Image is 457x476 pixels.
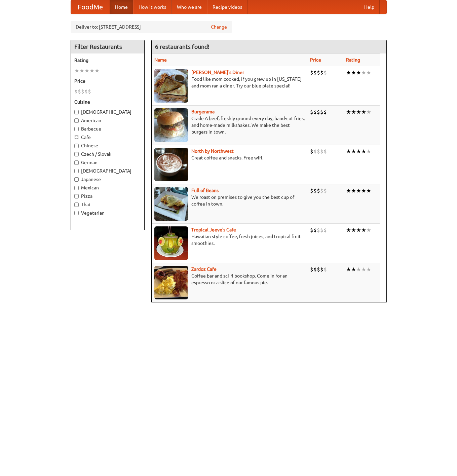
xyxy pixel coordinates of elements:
[317,69,320,76] li: $
[323,148,327,155] li: $
[154,194,305,207] p: We roast on premises to give you the best cup of coffee in town.
[317,108,320,116] li: $
[317,148,320,155] li: $
[74,184,141,191] label: Mexican
[313,226,317,234] li: $
[211,24,227,30] a: Change
[79,67,84,74] li: ★
[191,70,244,75] a: [PERSON_NAME]'s Diner
[351,69,356,76] li: ★
[310,108,313,116] li: $
[346,266,351,273] li: ★
[351,226,356,234] li: ★
[320,266,323,273] li: $
[366,69,371,76] li: ★
[74,152,79,156] input: Czech / Slovak
[74,211,79,215] input: Vegetarian
[74,99,141,105] h5: Cuisine
[323,266,327,273] li: $
[320,226,323,234] li: $
[154,115,305,135] p: Grade A beef, freshly ground every day, hand-cut fries, and home-made milkshakes. We make the bes...
[154,76,305,89] p: Food like mom cooked, if you grew up in [US_STATE] and mom ran a diner. Try our blue plate special!
[155,43,210,50] ng-pluralize: 6 restaurants found!
[133,0,172,14] a: How it works
[84,67,89,74] li: ★
[74,177,79,182] input: Japanese
[320,148,323,155] li: $
[191,148,234,154] a: North by Northwest
[154,226,188,260] img: jeeves.jpg
[366,108,371,116] li: ★
[310,57,321,63] a: Price
[320,108,323,116] li: $
[74,160,79,165] input: German
[74,78,141,84] h5: Price
[320,187,323,194] li: $
[346,69,351,76] li: ★
[74,67,79,74] li: ★
[361,187,366,194] li: ★
[317,226,320,234] li: $
[74,194,79,198] input: Pizza
[74,193,141,199] label: Pizza
[84,88,88,95] li: $
[74,109,141,115] label: [DEMOGRAPHIC_DATA]
[313,266,317,273] li: $
[351,187,356,194] li: ★
[310,226,313,234] li: $
[356,108,361,116] li: ★
[154,108,188,142] img: burgerama.jpg
[356,266,361,273] li: ★
[359,0,380,14] a: Help
[320,69,323,76] li: $
[74,151,141,157] label: Czech / Slovak
[74,127,79,131] input: Barbecue
[78,88,81,95] li: $
[356,187,361,194] li: ★
[323,226,327,234] li: $
[74,134,141,141] label: Cafe
[313,108,317,116] li: $
[191,188,219,193] a: Full of Beans
[191,109,215,114] a: Burgerama
[356,69,361,76] li: ★
[71,0,110,14] a: FoodMe
[74,57,141,64] h5: Rating
[81,88,84,95] li: $
[366,266,371,273] li: ★
[317,266,320,273] li: $
[154,272,305,286] p: Coffee bar and sci-fi bookshop. Come in for an espresso or a slice of our famous pie.
[71,40,144,53] h4: Filter Restaurants
[154,69,188,103] img: sallys.jpg
[94,67,100,74] li: ★
[346,187,351,194] li: ★
[323,187,327,194] li: $
[154,187,188,221] img: beans.jpg
[191,266,217,272] b: Zardoz Cafe
[356,148,361,155] li: ★
[361,266,366,273] li: ★
[310,187,313,194] li: $
[74,159,141,166] label: German
[346,108,351,116] li: ★
[154,233,305,247] p: Hawaiian style coffee, fresh juices, and tropical fruit smoothies.
[356,226,361,234] li: ★
[74,110,79,114] input: [DEMOGRAPHIC_DATA]
[361,226,366,234] li: ★
[74,201,141,208] label: Thai
[313,148,317,155] li: $
[74,203,79,207] input: Thai
[366,148,371,155] li: ★
[361,69,366,76] li: ★
[110,0,133,14] a: Home
[88,88,91,95] li: $
[361,108,366,116] li: ★
[191,227,236,232] b: Tropical Jeeve's Cafe
[351,148,356,155] li: ★
[346,148,351,155] li: ★
[351,266,356,273] li: ★
[74,176,141,183] label: Japanese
